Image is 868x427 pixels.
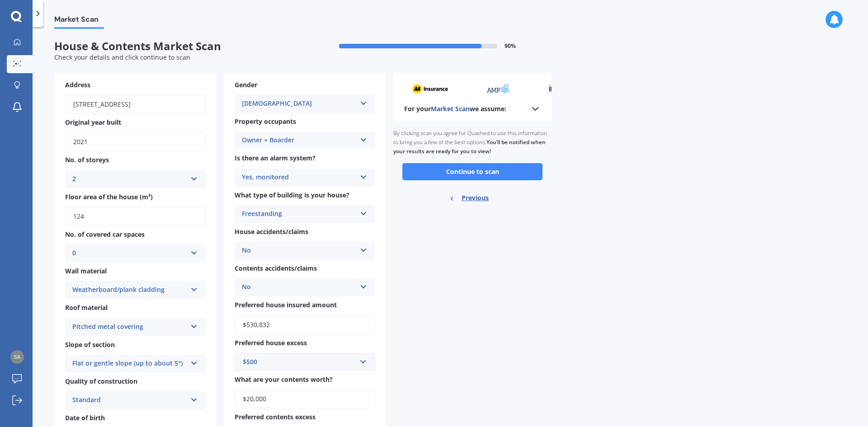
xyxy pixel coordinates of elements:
[242,172,356,183] div: Yes, monitored
[72,358,187,369] div: Flat or gentle slope (up to about 5°)
[235,227,308,236] span: House accidents/claims
[72,322,187,333] div: Pitched metal covering
[404,104,506,113] b: For your we assume:
[65,156,109,164] span: No. of storeys
[242,209,356,220] div: Freestanding
[242,282,356,293] div: No
[54,40,303,53] span: House & Contents Market Scan
[408,84,444,94] img: aa_sm.webp
[10,350,24,364] img: 756544955c1d27ae59ef1a0eb0cf6cde
[235,191,349,199] span: What type of building is your house?
[242,135,356,146] div: Owner + Boarder
[393,138,546,155] b: You’ll be notified when your results are ready for you to view!
[243,357,356,367] div: $500
[65,80,90,89] span: Address
[72,285,187,296] div: Weatherboard/plank cladding
[72,248,187,259] div: 0
[65,340,115,349] span: Slope of section
[235,154,316,163] span: Is there an alarm system?
[402,163,542,180] button: Continue to scan
[65,413,105,422] span: Date of birth
[242,99,356,109] div: [DEMOGRAPHIC_DATA]
[505,43,516,49] span: 90 %
[544,84,569,94] img: initio_sm.webp
[235,413,316,421] span: Preferred contents excess
[235,80,257,89] span: Gender
[65,304,108,312] span: Roof material
[242,245,356,256] div: No
[54,15,104,27] span: Market Scan
[65,267,107,275] span: Wall material
[393,122,552,163] div: By clicking scan you agree for Quashed to use this information to bring you a few of the best opt...
[72,174,187,185] div: 2
[235,117,296,126] span: Property occupants
[235,375,333,384] span: What are your contents worth?
[462,191,489,205] span: Previous
[65,192,153,201] span: Floor area of the house (m²)
[65,377,137,385] span: Quality of construction
[65,207,206,226] input: Enter floor area
[65,230,145,239] span: No. of covered car spaces
[431,104,470,113] span: Market Scan
[235,264,317,272] span: Contents accidents/claims
[72,395,187,406] div: Standard
[235,301,337,310] span: Preferred house insured amount
[65,118,121,127] span: Original year built
[54,53,190,61] span: Check your details and click continue to scan
[481,84,506,94] img: amp_sm.png
[235,338,307,347] span: Preferred house excess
